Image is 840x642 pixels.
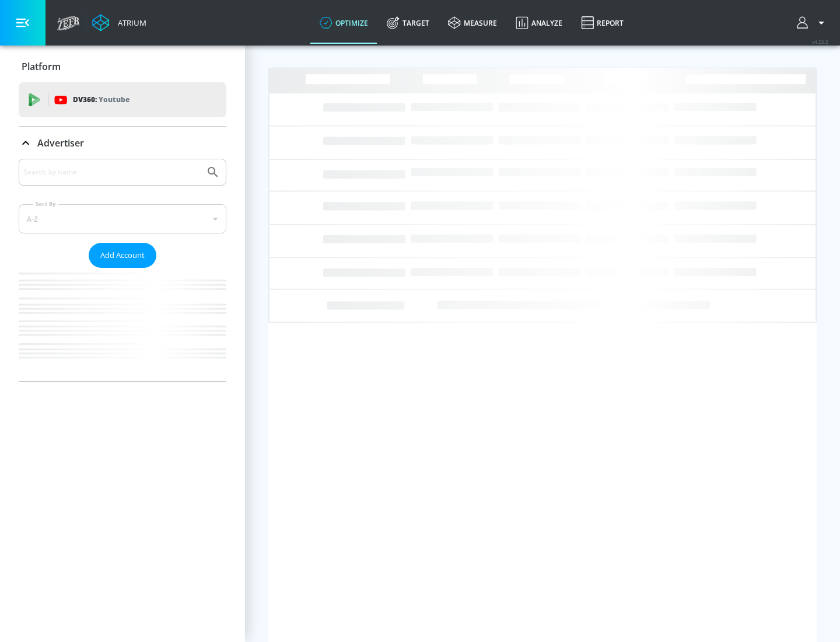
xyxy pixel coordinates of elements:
div: Advertiser [19,127,226,159]
div: Platform [19,50,226,83]
input: Search by name [23,165,200,180]
p: Platform [22,60,61,73]
div: Atrium [113,18,146,28]
a: Report [572,2,633,44]
div: DV360: Youtube [19,82,226,117]
div: A-Z [19,204,226,233]
a: Analyze [506,2,572,44]
a: optimize [310,2,377,44]
p: DV360: [73,93,129,106]
nav: list of Advertiser [19,268,226,381]
a: measure [439,2,506,44]
button: Add Account [89,243,156,268]
a: Target [377,2,439,44]
span: Add Account [100,249,145,262]
div: Advertiser [19,159,226,381]
p: Youtube [99,93,129,106]
a: Atrium [92,14,146,32]
label: Sort By [33,200,58,208]
span: v 4.22.2 [812,39,828,45]
p: Advertiser [37,137,84,149]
